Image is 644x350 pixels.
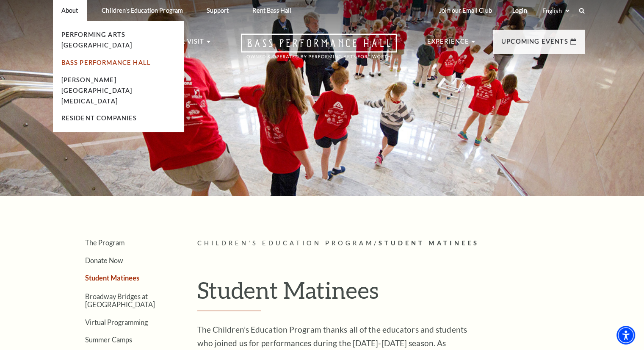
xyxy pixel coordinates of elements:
[252,7,291,14] p: Rent Bass Hall
[102,7,183,14] p: Children's Education Program
[61,76,133,105] a: [PERSON_NAME][GEOGRAPHIC_DATA][MEDICAL_DATA]
[85,256,123,264] a: Donate Now
[85,336,132,344] a: Summer Camps
[85,239,124,247] a: The Program
[427,36,470,52] p: Experience
[85,292,155,308] a: Broadway Bridges at [GEOGRAPHIC_DATA]
[61,7,78,14] p: About
[541,7,571,15] select: Select:
[197,238,585,249] p: /
[616,326,635,344] div: Accessibility Menu
[207,7,229,14] p: Support
[85,274,139,282] a: Student Matinees
[378,239,479,247] span: Student Matinees
[197,239,374,247] span: Children's Education Program
[61,31,133,49] a: Performing Arts [GEOGRAPHIC_DATA]
[210,33,427,67] a: Open this option
[85,318,148,326] a: Virtual Programming
[61,59,151,66] a: Bass Performance Hall
[61,114,137,122] a: Resident Companies
[197,276,585,311] h1: Student Matinees
[501,36,568,52] p: Upcoming Events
